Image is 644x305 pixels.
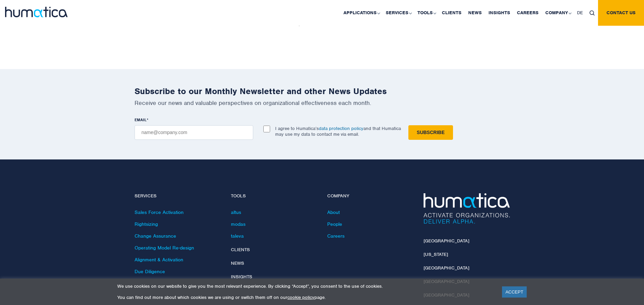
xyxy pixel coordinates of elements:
a: Clients [231,247,250,253]
input: Subscribe [408,125,453,140]
a: Due Diligence [135,268,165,275]
p: Receive our news and valuable perspectives on organizational effectiveness each month. [135,99,510,107]
img: logo [5,7,68,17]
a: data protection policy [319,126,363,131]
img: search_icon [590,10,595,16]
a: Change Assurance [135,233,176,239]
h4: Services [135,193,221,199]
a: Rightsizing [135,221,158,227]
a: cookie policy [287,295,314,300]
a: [US_STATE] [424,252,448,257]
p: We use cookies on our website to give you the most relevant experience. By clicking “Accept”, you... [117,283,494,289]
a: Sales Force Activation [135,209,184,215]
a: Alignment & Activation [135,257,183,263]
a: People [327,221,342,227]
input: I agree to Humatica’sdata protection policyand that Humatica may use my data to contact me via em... [263,126,270,132]
img: Humatica [424,193,510,224]
a: About [327,209,340,215]
h2: Subscribe to our Monthly Newsletter and other News Updates [135,86,510,96]
a: ACCEPT [502,286,527,298]
a: altus [231,209,241,215]
a: Operating Model Re-design [135,245,194,251]
a: [GEOGRAPHIC_DATA] [424,265,469,271]
a: taleva [231,233,244,239]
span: EMAIL [135,117,147,123]
input: name@company.com [135,125,253,140]
a: Careers [327,233,344,239]
h4: Tools [231,193,317,199]
p: I agree to Humatica’s and that Humatica may use my data to contact me via email. [275,126,401,137]
a: Insights [231,274,252,280]
p: You can find out more about which cookies we are using or switch them off on our page. [117,295,494,300]
span: DE [577,10,583,16]
a: News [231,260,244,266]
h4: Company [327,193,413,199]
a: [GEOGRAPHIC_DATA] [424,238,469,244]
a: modas [231,221,245,227]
